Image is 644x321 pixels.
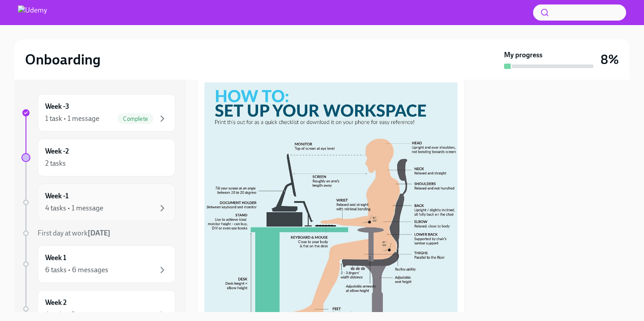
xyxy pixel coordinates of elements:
[45,253,66,263] h6: Week 1
[45,114,99,124] div: 1 task • 1 message
[45,203,103,213] div: 4 tasks • 1 message
[601,51,619,68] h3: 8%
[45,102,69,111] h6: Week -3
[21,139,175,176] a: Week -22 tasks
[45,310,107,320] div: 4 tasks • 2 messages
[38,229,110,237] span: First day at work
[45,158,66,168] div: 2 tasks
[45,265,108,275] div: 6 tasks • 6 messages
[25,51,101,68] h2: Onboarding
[21,228,175,238] a: First day at work[DATE]
[118,116,153,122] span: Complete
[45,191,68,201] h6: Week -1
[45,298,67,308] h6: Week 2
[21,94,175,132] a: Week -31 task • 1 messageComplete
[504,50,542,60] strong: My progress
[18,5,47,20] img: Udemy
[21,184,175,221] a: Week -14 tasks • 1 message
[21,245,175,283] a: Week 16 tasks • 6 messages
[88,229,110,237] strong: [DATE]
[45,146,69,156] h6: Week -2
